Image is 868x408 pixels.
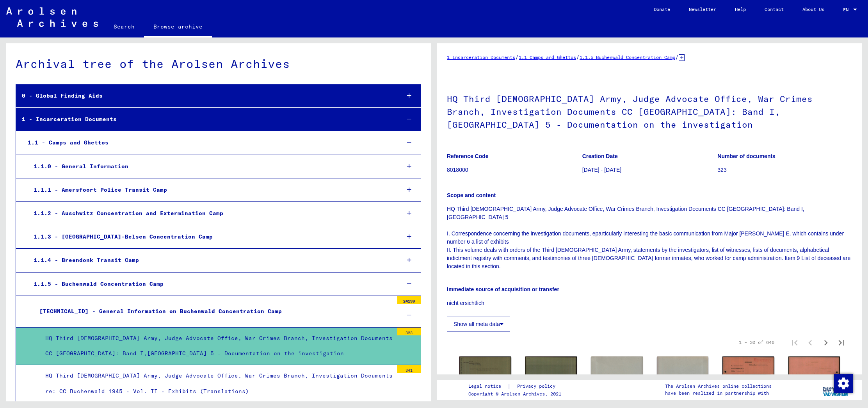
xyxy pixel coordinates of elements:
[447,81,852,141] h1: HQ Third [DEMOGRAPHIC_DATA] Army, Judge Advocate Office, War Crimes Branch, Investigation Documen...
[34,304,393,319] div: [TECHNICAL_ID] - General Information on Buchenwald Concentration Camp
[104,17,144,36] a: Search
[447,286,559,292] b: Immediate source of acquisition or transfer
[144,17,212,37] a: Browse archive
[468,390,565,397] p: Copyright © Arolsen Archives, 2021
[447,166,582,174] p: 8018000
[447,54,515,60] a: 1 Incarceration Documents
[582,166,717,174] p: [DATE] - [DATE]
[717,153,776,159] b: Number of documents
[28,182,394,198] div: 1.1.1 - Amersfoort Police Transit Camp
[28,253,394,268] div: 1.1.4 - Breendonk Transit Camp
[447,153,489,159] b: Reference Code
[675,53,679,61] span: /
[582,153,618,159] b: Creation Date
[16,112,394,127] div: 1 - Incarceration Documents
[580,54,675,60] a: 1.1.5 Buchenwald Concentration Camp
[28,229,394,244] div: 1.1.3 - [GEOGRAPHIC_DATA]-Belsen Concentration Camp
[834,374,853,393] img: Change consent
[447,317,510,331] button: Show all meta data
[28,276,394,292] div: 1.1.5 - Buchenwald Concentration Camp
[511,382,565,390] a: Privacy policy
[28,159,394,174] div: 1.1.0 - General Information
[787,335,802,350] button: First page
[397,328,421,335] div: 323
[22,135,394,150] div: 1.1 - Camps and Ghettos
[28,206,394,221] div: 1.1.2 - Auschwitz Concentration and Extermination Camp
[397,296,421,304] div: 24199
[802,335,818,350] button: Previous page
[447,192,496,198] b: Scope and content
[16,88,394,103] div: 0 - Global Finding Aids
[468,382,507,390] a: Legal notice
[717,166,852,174] p: 323
[468,382,565,390] div: |
[39,368,393,399] div: HQ Third [DEMOGRAPHIC_DATA] Army, Judge Advocate Office, War Crimes Branch, Investigation Documen...
[739,339,774,346] div: 1 – 30 of 646
[519,54,576,60] a: 1.1 Camps and Ghettos
[16,55,421,73] div: Archival tree of the Arolsen Archives
[576,53,580,61] span: /
[834,335,849,350] button: Last page
[6,7,98,27] img: Arolsen_neg.svg
[447,205,852,271] p: HQ Third [DEMOGRAPHIC_DATA] Army, Judge Advocate Office, War Crimes Branch, Investigation Documen...
[821,380,850,399] img: yv_logo.png
[843,7,852,12] span: EN
[397,365,421,373] div: 341
[447,299,852,307] p: nicht ersichtlich
[665,383,772,390] p: The Arolsen Archives online collections
[818,335,834,350] button: Next page
[665,390,772,397] p: have been realized in partnership with
[39,331,393,361] div: HQ Third [DEMOGRAPHIC_DATA] Army, Judge Advocate Office, War Crimes Branch, Investigation Documen...
[515,53,519,61] span: /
